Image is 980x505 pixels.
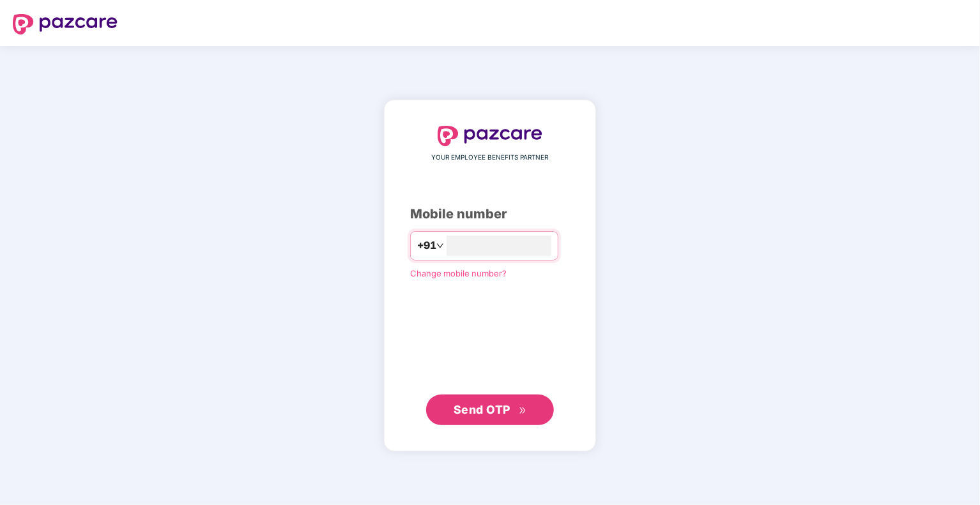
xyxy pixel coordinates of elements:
div: Mobile number [410,204,570,224]
button: Send OTPdouble-right [426,395,554,425]
span: Send OTP [454,403,510,416]
span: down [436,242,444,250]
span: +91 [417,237,436,253]
a: Change mobile number? [410,268,507,278]
span: double-right [519,407,527,415]
span: YOUR EMPLOYEE BENEFITS PARTNER [432,153,549,163]
img: logo [13,14,118,34]
img: logo [438,126,542,146]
